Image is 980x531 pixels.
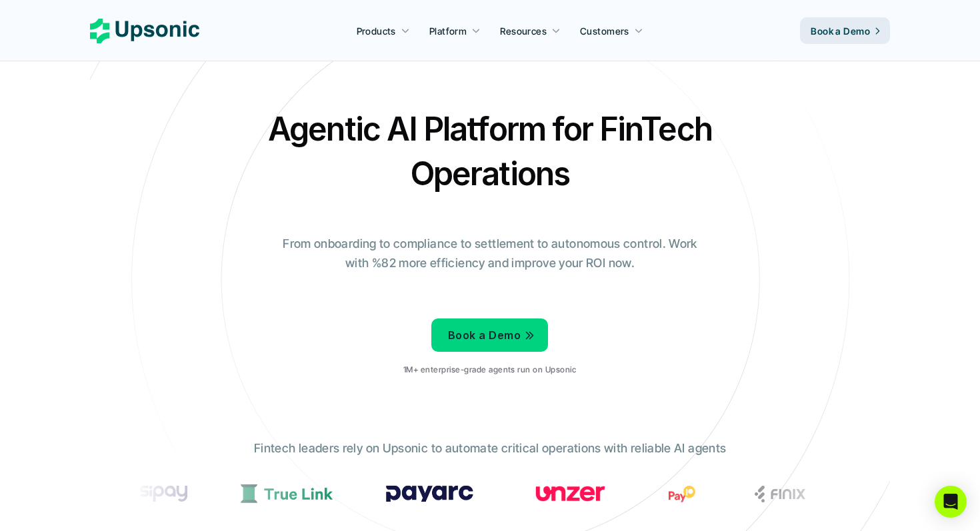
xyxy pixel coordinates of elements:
[257,107,723,196] h2: Agentic AI Platform for FinTech Operations
[500,24,547,38] p: Resources
[254,439,726,458] p: Fintech leaders rely on Upsonic to automate critical operations with reliable AI agents
[429,24,467,38] p: Platform
[357,24,396,38] p: Products
[273,235,707,273] p: From onboarding to compliance to settlement to autonomous control. Work with %82 more efficiency ...
[935,486,967,518] div: Open Intercom Messenger
[403,365,576,374] p: 1M+ enterprise-grade agents run on Upsonic
[811,24,870,38] p: Book a Demo
[349,19,418,43] a: Products
[431,318,548,352] a: Book a Demo
[580,24,629,38] p: Customers
[800,17,890,44] a: Book a Demo
[448,326,521,345] p: Book a Demo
